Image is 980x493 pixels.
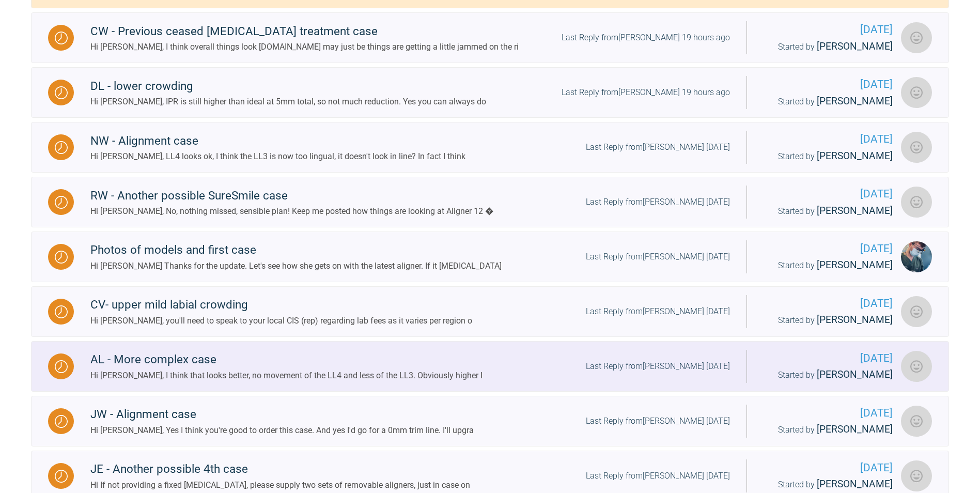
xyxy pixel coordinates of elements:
[764,295,893,312] span: [DATE]
[31,286,949,337] a: WaitingCV- upper mild labial crowdingHi [PERSON_NAME], you'll need to speak to your local CIS (re...
[562,31,730,44] div: Last Reply from [PERSON_NAME] 19 hours ago
[90,259,502,273] div: Hi [PERSON_NAME] Thanks for the update. Let's see how she gets on with the latest aligner. If it ...
[586,414,730,428] div: Last Reply from [PERSON_NAME] [DATE]
[55,141,68,154] img: Waiting
[90,405,474,424] div: JW - Alignment case
[764,186,893,203] span: [DATE]
[90,40,519,54] div: Hi [PERSON_NAME], I think overall things look [DOMAIN_NAME] may just be things are getting a litt...
[901,77,932,108] img: Cathryn Sherlock
[55,32,68,44] img: Waiting
[901,296,932,327] img: Hannah Law
[764,240,893,257] span: [DATE]
[55,360,68,373] img: Waiting
[817,205,893,217] span: [PERSON_NAME]
[901,406,932,437] img: Cathryn Sherlock
[90,350,483,369] div: AL - More complex case
[586,469,730,483] div: Last Reply from [PERSON_NAME] [DATE]
[901,22,932,53] img: Cathryn Sherlock
[764,131,893,148] span: [DATE]
[817,314,893,326] span: [PERSON_NAME]
[586,141,730,154] div: Last Reply from [PERSON_NAME] [DATE]
[55,415,68,428] img: Waiting
[55,305,68,318] img: Waiting
[764,76,893,93] span: [DATE]
[90,95,486,109] div: Hi [PERSON_NAME], IPR is still higher than ideal at 5mm total, so not much reduction. Yes you can...
[817,368,893,380] span: [PERSON_NAME]
[586,360,730,373] div: Last Reply from [PERSON_NAME] [DATE]
[764,367,893,383] div: Started by
[55,251,68,264] img: Waiting
[764,148,893,164] div: Started by
[764,39,893,55] div: Started by
[586,250,730,264] div: Last Reply from [PERSON_NAME] [DATE]
[31,67,949,118] a: WaitingDL - lower crowdingHi [PERSON_NAME], IPR is still higher than ideal at 5mm total, so not m...
[764,94,893,110] div: Started by
[764,203,893,219] div: Started by
[764,405,893,422] span: [DATE]
[562,86,730,99] div: Last Reply from [PERSON_NAME] 19 hours ago
[90,132,465,150] div: NW - Alignment case
[901,351,932,382] img: Cathryn Sherlock
[901,187,932,218] img: Cathryn Sherlock
[90,424,474,437] div: Hi [PERSON_NAME], Yes I think you're good to order this case. And yes I'd go for a 0mm trim line....
[90,296,472,314] div: CV- upper mild labial crowding
[901,460,932,491] img: Cathryn Sherlock
[764,350,893,367] span: [DATE]
[90,22,519,41] div: CW - Previous ceased [MEDICAL_DATA] treatment case
[90,205,493,218] div: Hi [PERSON_NAME], No, nothing missed, sensible plan! Keep me posted how things are looking at Ali...
[31,177,949,227] a: WaitingRW - Another possible SureSmile caseHi [PERSON_NAME], No, nothing missed, sensible plan! K...
[901,241,932,272] img: Thomas Dobson
[90,479,470,492] div: Hi If not providing a fixed [MEDICAL_DATA], please supply two sets of removable aligners, just in...
[817,423,893,435] span: [PERSON_NAME]
[31,12,949,63] a: WaitingCW - Previous ceased [MEDICAL_DATA] treatment caseHi [PERSON_NAME], I think overall things...
[817,150,893,162] span: [PERSON_NAME]
[764,476,893,492] div: Started by
[55,470,68,483] img: Waiting
[55,86,68,99] img: Waiting
[586,195,730,209] div: Last Reply from [PERSON_NAME] [DATE]
[817,478,893,490] span: [PERSON_NAME]
[90,314,472,328] div: Hi [PERSON_NAME], you'll need to speak to your local CIS (rep) regarding lab fees as it varies pe...
[764,422,893,438] div: Started by
[31,396,949,446] a: WaitingJW - Alignment caseHi [PERSON_NAME], Yes I think you're good to order this case. And yes I...
[90,241,502,259] div: Photos of models and first case
[764,312,893,328] div: Started by
[90,77,486,96] div: DL - lower crowding
[55,196,68,209] img: Waiting
[764,257,893,273] div: Started by
[31,341,949,392] a: WaitingAL - More complex caseHi [PERSON_NAME], I think that looks better, no movement of the LL4 ...
[764,21,893,38] span: [DATE]
[586,305,730,318] div: Last Reply from [PERSON_NAME] [DATE]
[90,460,470,479] div: JE - Another possible 4th case
[817,95,893,107] span: [PERSON_NAME]
[90,187,493,205] div: RW - Another possible SureSmile case
[90,150,465,163] div: Hi [PERSON_NAME], LL4 looks ok, I think the LL3 is now too lingual, it doesn't look in line? In f...
[817,40,893,52] span: [PERSON_NAME]
[764,459,893,476] span: [DATE]
[31,232,949,282] a: WaitingPhotos of models and first caseHi [PERSON_NAME] Thanks for the update. Let's see how she g...
[817,259,893,271] span: [PERSON_NAME]
[90,369,483,382] div: Hi [PERSON_NAME], I think that looks better, no movement of the LL4 and less of the LL3. Obviousl...
[901,132,932,163] img: Cathryn Sherlock
[31,122,949,173] a: WaitingNW - Alignment caseHi [PERSON_NAME], LL4 looks ok, I think the LL3 is now too lingual, it ...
